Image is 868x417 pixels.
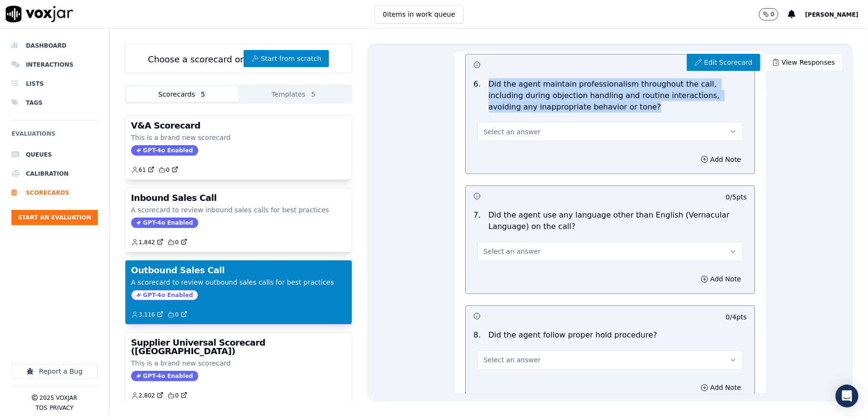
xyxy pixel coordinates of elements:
[11,55,98,74] a: Interactions
[11,74,98,93] a: Lists
[764,53,843,71] a: View Responses
[131,278,346,287] p: A scorecard to review outbound sales calls for best practices
[759,8,779,20] button: 0
[131,338,346,356] h3: Supplier Universal Scorecard ([GEOGRAPHIC_DATA])
[771,10,775,18] p: 0
[470,210,484,233] p: 7 .
[131,392,163,399] a: 2,802
[36,404,47,412] button: TOS
[695,381,747,395] button: Add Note
[131,166,158,174] button: 61
[131,218,198,228] span: GPT-4o Enabled
[375,5,463,23] button: 0items in work queue
[125,44,352,73] div: Choose a scorecard or
[131,133,346,142] p: This is a brand new scorecard
[11,164,98,183] a: Calibration
[805,11,858,18] span: [PERSON_NAME]
[131,266,346,275] h3: Outbound Sales Call
[483,247,541,257] span: Select an answer
[11,36,98,55] a: Dashboard
[131,166,154,174] a: 61
[11,210,98,225] button: Start an Evaluation
[127,87,239,102] button: Scorecards
[131,145,198,156] span: GPT-4o Enabled
[131,205,346,215] p: A scorecard to review inbound sales calls for best practices
[244,50,329,67] button: Start from scratch
[489,210,747,233] p: Did the agent use any language other than English (Vernacular Language) on the call?
[309,89,317,99] span: 5
[805,9,868,20] button: [PERSON_NAME]
[470,79,484,113] p: 6 .
[687,54,760,71] a: Edit Scorecard
[131,392,167,399] button: 2,802
[6,6,73,22] img: voxjar logo
[483,127,541,137] span: Select an answer
[238,87,350,102] button: Templates
[695,273,747,286] button: Add Note
[11,145,98,164] a: Queues
[40,394,77,402] p: 2025 Voxjar
[489,79,747,113] p: Did the agent maintain professionalism throughout the call, including during objection handling a...
[167,311,187,318] a: 0
[470,330,484,341] p: 8 .
[11,93,98,112] a: Tags
[759,8,788,20] button: 0
[489,330,657,341] p: Did the agent follow proper hold procedure?
[836,385,858,407] div: Open Intercom Messenger
[167,238,187,246] a: 0
[131,238,167,246] button: 1,842
[131,194,346,202] h3: Inbound Sales Call
[131,371,198,381] span: GPT-4o Enabled
[131,238,163,246] a: 1,842
[483,356,541,365] span: Select an answer
[131,358,346,368] p: This is a brand new scorecard
[167,392,187,399] a: 0
[158,166,178,174] a: 0
[131,311,167,318] button: 3,116
[131,290,198,300] span: GPT-4o Enabled
[11,128,98,145] h6: Evaluations
[725,193,746,202] p: 0 / 5 pts
[131,311,163,318] a: 3,116
[11,183,98,202] a: Scorecards
[725,313,746,322] p: 0 / 4 pts
[131,121,346,130] h3: V&A Scorecard
[11,364,98,378] button: Report a Bug
[50,404,73,412] button: Privacy
[199,89,207,99] span: 5
[695,153,747,166] button: Add Note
